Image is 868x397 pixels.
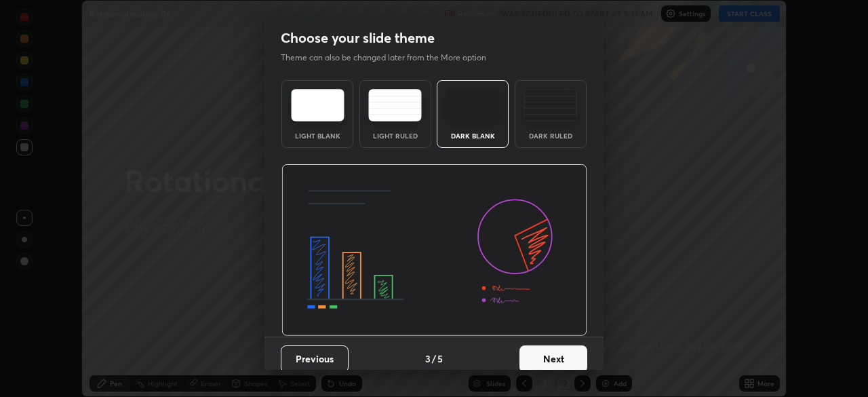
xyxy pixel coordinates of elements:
h4: 3 [425,352,431,366]
div: Dark Blank [446,132,500,139]
button: Previous [281,345,349,373]
div: Light Blank [290,132,344,139]
img: lightTheme.e5ed3b09.svg [291,89,344,121]
button: Next [519,345,587,373]
h4: / [432,352,436,366]
img: darkRuledTheme.de295e13.svg [524,89,577,121]
div: Dark Ruled [524,132,578,139]
h4: 5 [437,352,443,366]
img: darkThemeBanner.d06ce4a2.svg [281,164,587,337]
img: darkTheme.f0cc69e5.svg [446,89,500,121]
h2: Choose your slide theme [281,29,435,47]
p: Theme can also be changed later from the More option [281,52,500,64]
div: Light Ruled [368,132,422,139]
img: lightRuledTheme.5fabf969.svg [368,89,422,121]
